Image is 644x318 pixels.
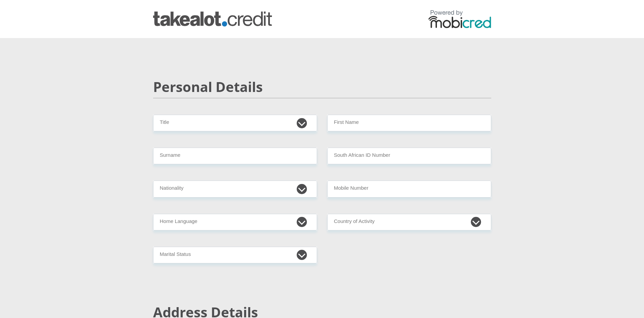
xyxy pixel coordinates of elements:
input: Contact Number [327,181,491,197]
img: takealot_credit logo [153,12,272,26]
input: First Name [327,115,491,131]
h2: Personal Details [153,79,491,95]
input: ID Number [327,148,491,164]
img: powered by mobicred logo [428,10,491,28]
input: Surname [153,148,317,164]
